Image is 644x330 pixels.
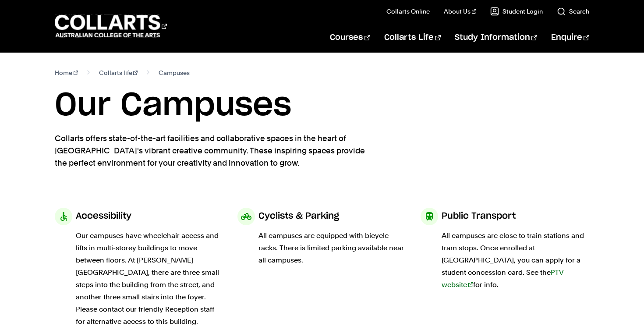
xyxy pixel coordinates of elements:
[55,14,167,39] div: Go to homepage
[55,67,78,79] a: Home
[258,230,406,266] p: All campuses are equipped with bicycle racks. There is limited parking available near all campuses.
[330,23,370,52] a: Courses
[159,67,190,79] span: Campuses
[490,7,543,16] a: Student Login
[76,230,223,328] p: Our campuses have wheelchair access and lifts in multi-storey buildings to move between floors. A...
[442,268,563,289] a: PTV website
[76,208,131,224] h3: Accessibility
[258,208,339,224] h3: Cyclists & Parking
[386,7,430,16] a: Collarts Online
[442,230,589,291] p: All campuses are close to train stations and tram stops. Once enrolled at [GEOGRAPHIC_DATA], you ...
[55,132,375,169] p: Collarts offers state-of-the-art facilities and collaborative spaces in the heart of [GEOGRAPHIC_...
[557,7,589,16] a: Search
[455,23,537,52] a: Study Information
[442,208,516,224] h3: Public Transport
[444,7,476,16] a: About Us
[551,23,589,52] a: Enquire
[55,86,589,125] h1: Our Campuses
[384,23,441,52] a: Collarts Life
[99,67,138,79] a: Collarts life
